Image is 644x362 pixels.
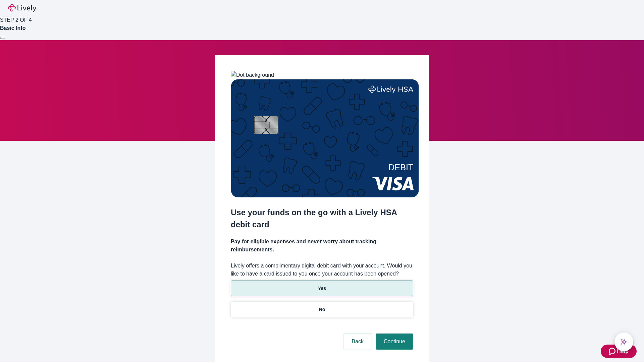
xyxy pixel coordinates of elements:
[617,347,629,355] span: Help
[601,345,637,358] button: Zendesk support iconHelp
[621,339,627,345] svg: Lively AI Assistant
[231,206,413,231] h2: Use your funds on the go with a Lively HSA debit card
[8,4,36,12] img: Lively
[343,334,372,350] button: Back
[609,347,617,355] svg: Zendesk support icon
[614,333,633,351] button: chat
[231,262,413,278] label: Lively offers a complimentary digital debit card with your account. Would you like to have a card...
[319,306,325,313] p: No
[376,334,413,350] button: Continue
[231,79,419,197] img: Debit card
[231,281,413,296] button: Yes
[231,238,413,254] h4: Pay for eligible expenses and never worry about tracking reimbursements.
[318,285,326,292] p: Yes
[231,302,413,317] button: No
[231,71,274,79] img: Dot background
